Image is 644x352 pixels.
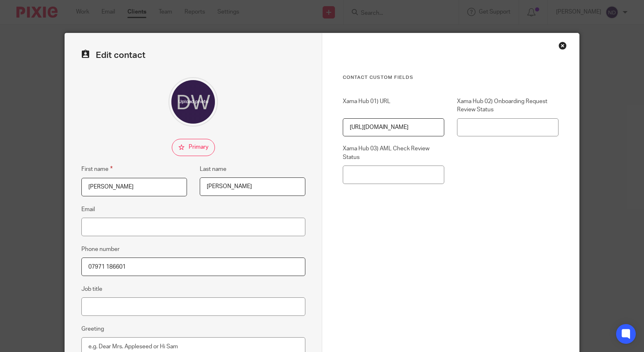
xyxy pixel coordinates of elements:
h2: Edit contact [81,50,305,61]
label: Xama Hub 03) AML Check Review Status [343,145,444,161]
label: First name [81,164,113,174]
h3: Contact Custom fields [343,74,559,81]
div: Close this dialog window [559,41,567,50]
label: Greeting [81,325,104,333]
label: Phone number [81,245,120,253]
label: Xama Hub 01) URL [343,97,444,114]
label: Xama Hub 02) Onboarding Request Review Status [457,97,559,114]
label: Last name [200,165,226,173]
label: Email [81,205,95,214]
label: Job title [81,285,102,293]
